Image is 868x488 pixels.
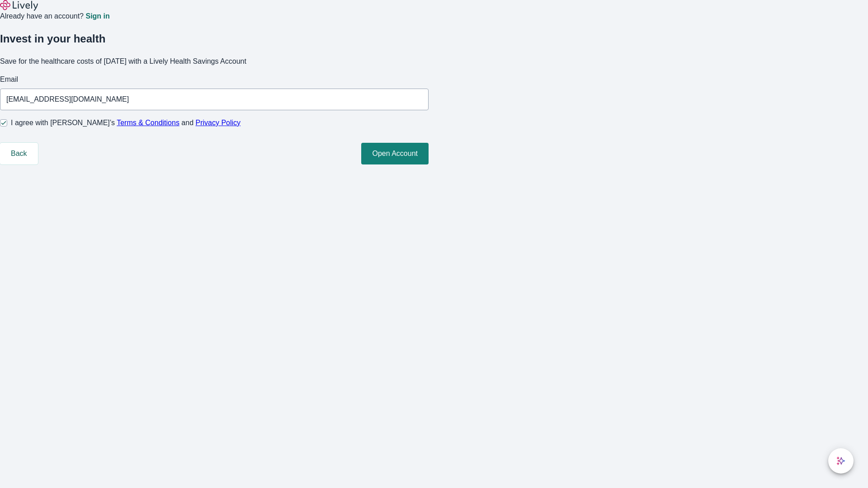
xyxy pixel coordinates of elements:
button: chat [828,448,854,474]
button: Open Account [361,143,429,164]
a: Privacy Policy [196,119,241,127]
a: Terms & Conditions [117,119,179,127]
span: I agree with [PERSON_NAME]’s and [11,117,241,128]
a: Sign in [85,13,109,20]
svg: Lively AI Assistant [836,456,845,465]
